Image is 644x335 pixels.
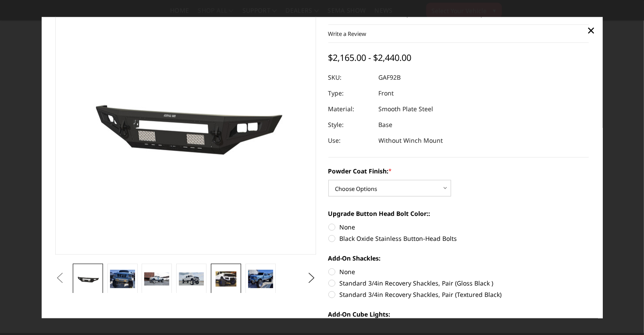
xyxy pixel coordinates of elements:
[328,222,589,232] label: None
[328,234,589,243] label: Black Oxide Stainless Button-Head Bolts
[144,272,169,286] img: 1992-1998 Ford F250-F350 - A2L Series - Base Front Bumper (Winch Mount)
[110,269,135,288] img: 1992-1998 Ford F250-F350 - A2L Series - Base Front Bumper (Winch Mount)
[53,272,66,285] button: Previous
[379,117,393,133] dd: Base
[328,133,372,148] dt: Use:
[248,269,273,288] img: 1992-1998 Ford F250-F350 - A2L Series - Base Front Bumper (Winch Mount)
[328,254,589,263] label: Add-On Shackles:
[584,23,598,37] a: Close
[328,279,589,288] label: Standard 3/4in Recovery Shackles, Pair (Gloss Black )
[328,310,589,319] label: Add-On Cube Lights:
[328,166,589,176] label: Powder Coat Finish:
[379,133,443,148] dd: Without Winch Mount
[213,269,238,288] img: 1992-1998 Ford F250-F350 - A2L Series - Base Front Bumper (Winch Mount)
[600,293,644,335] iframe: Chat Widget
[179,272,204,286] img: 1992-1998 Ford F250-F350 - A2L Series - Base Front Bumper (Winch Mount)
[379,101,434,117] dd: Smooth Plate Steel
[587,21,595,39] span: ×
[379,85,394,101] dd: Front
[328,30,366,38] a: Write a Review
[305,272,318,285] button: Next
[379,70,401,85] dd: GAF92B
[328,117,372,133] dt: Style:
[328,52,412,63] span: $2,165.00 - $2,440.00
[328,70,372,85] dt: SKU:
[328,101,372,117] dt: Material:
[328,290,589,299] label: Standard 3/4in Recovery Shackles, Pair (Textured Black)
[328,267,589,276] label: None
[328,85,372,101] dt: Type:
[328,209,589,218] label: Upgrade Button Head Bolt Color::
